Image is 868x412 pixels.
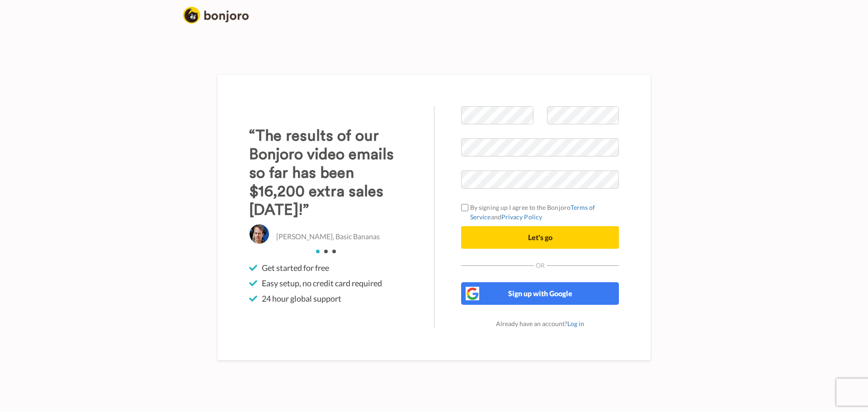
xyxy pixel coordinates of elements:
[567,320,584,327] a: Log in
[470,204,595,221] a: Terms of Service
[461,204,468,211] input: By signing up I agree to the BonjoroTerms of ServiceandPrivacy Policy
[501,213,542,221] a: Privacy Policy
[461,226,619,249] button: Let's go
[508,289,572,298] span: Sign up with Google
[262,262,329,273] span: Get started for free
[262,278,382,289] span: Easy setup, no credit card required
[461,203,619,222] label: By signing up I agree to the Bonjoro and
[276,232,380,242] p: [PERSON_NAME], Basic Bananas
[249,224,269,244] img: Christo Hall, Basic Bananas
[183,7,249,24] img: logo_full.png
[461,282,619,305] button: Sign up with Google
[249,127,407,219] h3: “The results of our Bonjoro video emails so far has been $16,200 extra sales [DATE]!”
[262,293,341,304] span: 24 hour global support
[534,262,547,269] span: Or
[496,320,584,327] span: Already have an account?
[528,233,552,242] span: Let's go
